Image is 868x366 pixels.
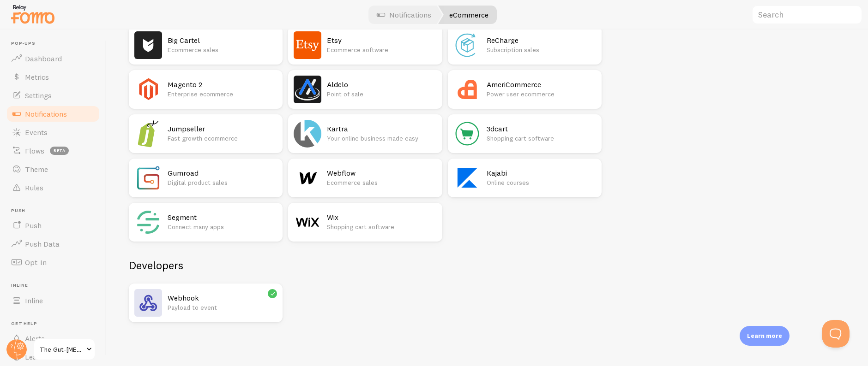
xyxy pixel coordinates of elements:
[134,164,162,192] img: Gumroad
[327,89,436,99] p: Point of sale
[10,2,56,26] img: fomo-relay-logo-orange.svg
[327,80,436,89] h2: Aldelo
[6,123,101,142] a: Events
[25,128,48,137] span: Events
[327,124,436,134] h2: Kartra
[25,334,45,343] span: Alerts
[453,164,481,192] img: Kajabi
[294,76,321,103] img: Aldelo
[11,41,101,47] span: Pop-ups
[168,45,277,54] p: Ecommerce sales
[327,134,436,143] p: Your online business made easy
[50,147,69,155] span: beta
[168,80,277,89] h2: Magento 2
[327,178,436,187] p: Ecommerce sales
[453,120,481,148] img: 3dcart
[11,321,101,327] span: Get Help
[168,222,277,231] p: Connect many apps
[487,35,596,45] h2: ReCharge
[25,146,44,155] span: Flows
[134,208,162,236] img: Segment
[6,178,101,197] a: Rules
[487,124,596,134] h2: 3dcart
[168,89,277,99] p: Enterprise ecommerce
[740,326,790,346] div: Learn more
[25,165,48,174] span: Theme
[487,45,596,54] p: Subscription sales
[327,168,436,178] h2: Webflow
[25,258,47,267] span: Opt-In
[11,283,101,289] span: Inline
[6,142,101,160] a: Flows beta
[294,120,321,148] img: Kartra
[11,208,101,214] span: Push
[6,329,101,348] a: Alerts
[168,178,277,187] p: Digital product sales
[25,109,67,118] span: Notifications
[6,68,101,86] a: Metrics
[453,76,481,103] img: AmeriCommerce
[822,320,850,348] iframe: Help Scout Beacon - Open
[129,258,602,272] h2: Developers
[6,86,101,105] a: Settings
[487,134,596,143] p: Shopping cart software
[40,344,84,355] span: The Gut-[MEDICAL_DATA] Solution
[487,168,596,178] h2: Kajabi
[168,124,277,134] h2: Jumpseller
[25,183,43,192] span: Rules
[25,91,52,100] span: Settings
[6,235,101,253] a: Push Data
[134,76,162,103] img: Magento 2
[327,45,436,54] p: Ecommerce software
[6,49,101,68] a: Dashboard
[294,164,321,192] img: Webflow
[168,134,277,143] p: Fast growth ecommerce
[134,120,162,148] img: Jumpseller
[25,296,43,305] span: Inline
[747,331,782,340] p: Learn more
[25,54,62,63] span: Dashboard
[6,216,101,235] a: Push
[33,338,96,360] a: The Gut-[MEDICAL_DATA] Solution
[294,31,321,59] img: Etsy
[25,221,42,230] span: Push
[25,239,60,248] span: Push Data
[487,80,596,89] h2: AmeriCommerce
[6,160,101,178] a: Theme
[168,293,277,303] h2: Webhook
[168,168,277,178] h2: Gumroad
[327,213,436,222] h2: Wix
[453,31,481,59] img: ReCharge
[487,178,596,187] p: Online courses
[168,303,277,312] p: Payload to event
[487,89,596,99] p: Power user ecommerce
[25,72,49,82] span: Metrics
[168,35,277,45] h2: Big Cartel
[6,291,101,310] a: Inline
[327,222,436,231] p: Shopping cart software
[168,213,277,222] h2: Segment
[6,105,101,123] a: Notifications
[6,253,101,272] a: Opt-In
[134,31,162,59] img: Big Cartel
[294,208,321,236] img: Wix
[134,289,162,317] img: Webhook
[327,35,436,45] h2: Etsy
